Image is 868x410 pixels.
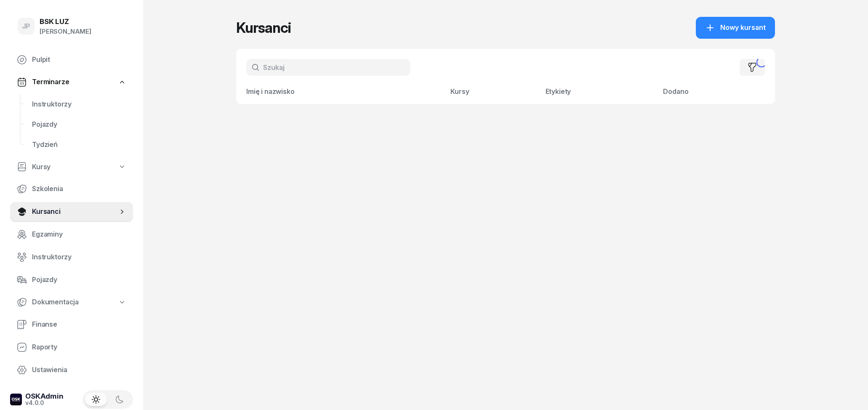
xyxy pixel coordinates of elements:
[40,18,91,25] div: BSK LUZ
[32,77,69,88] span: Terminarze
[32,184,126,194] span: Szkolenia
[32,206,118,217] span: Kursanci
[10,293,133,312] a: Dokumentacja
[10,270,133,290] a: Pojazdy
[32,319,126,330] span: Finanse
[658,86,775,104] th: Dodano
[10,50,133,70] a: Pulpit
[445,86,540,104] th: Kursy
[236,20,291,35] h1: Kursanci
[720,22,766,33] span: Nowy kursant
[32,54,126,65] span: Pulpit
[32,297,79,308] span: Dokumentacja
[10,394,22,405] img: logo-xs-dark@2x.png
[32,365,126,375] span: Ustawienia
[10,337,133,357] a: Raporty
[32,342,126,353] span: Raporty
[25,400,64,406] div: v4.0.0
[22,23,31,30] span: JP
[32,274,126,285] span: Pojazdy
[25,135,133,155] a: Tydzień
[25,393,64,400] div: OSKAdmin
[10,224,133,245] a: Egzaminy
[696,17,775,39] button: Nowy kursant
[32,139,126,150] span: Tydzień
[40,26,91,37] div: [PERSON_NAME]
[32,99,126,110] span: Instruktorzy
[236,86,445,104] th: Imię i nazwisko
[25,114,133,135] a: Pojazdy
[10,179,133,199] a: Szkolenia
[10,72,133,92] a: Terminarze
[32,119,126,130] span: Pojazdy
[10,360,133,380] a: Ustawienia
[32,229,126,240] span: Egzaminy
[10,247,133,267] a: Instruktorzy
[246,59,410,76] input: Szukaj
[32,162,51,173] span: Kursy
[32,252,126,263] span: Instruktorzy
[10,157,133,177] a: Kursy
[25,94,133,114] a: Instruktorzy
[541,86,658,104] th: Etykiety
[10,314,133,335] a: Finanse
[10,202,133,222] a: Kursanci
